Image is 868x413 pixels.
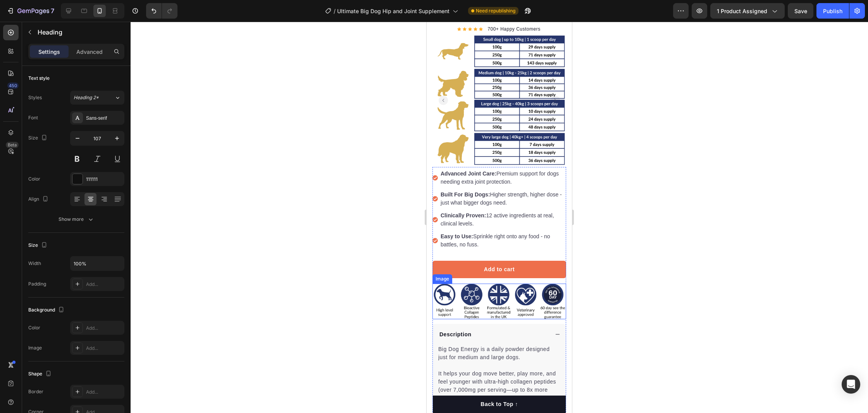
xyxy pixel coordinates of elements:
div: Undo/Redo [146,3,177,19]
span: / [334,7,336,15]
div: Padding [28,280,46,287]
div: Show more [59,215,95,223]
span: Heading 2* [74,94,99,101]
div: Border [28,388,43,395]
iframe: Design area [427,22,572,413]
button: Save [788,3,813,19]
div: Size [28,133,49,143]
div: Beta [6,142,19,148]
div: Align [28,194,50,205]
div: Sans-serif [86,115,122,122]
span: Ultimate Big Dog Hip and Joint Supplement [337,7,449,15]
div: Background [28,305,66,315]
div: Add... [86,325,122,332]
div: Add... [86,345,122,352]
div: Color [28,324,40,331]
div: Width [28,260,41,267]
div: Color [28,176,40,182]
p: Settings [38,48,60,56]
div: 111111 [86,176,122,183]
div: Add... [86,389,122,396]
p: 7 [51,6,54,15]
button: Publish [816,3,849,19]
button: Show more [28,212,124,226]
div: Add... [86,281,122,288]
div: Text style [28,75,50,82]
div: Size [28,240,49,251]
p: Advanced [76,48,103,56]
input: Auto [71,256,124,270]
div: Open Intercom Messenger [842,375,860,394]
span: Need republishing [476,7,515,14]
span: Save [794,8,807,14]
p: Heading [38,28,121,37]
div: Publish [823,7,842,15]
div: Styles [28,94,42,101]
div: 450 [7,83,19,89]
button: Heading 2* [70,91,124,105]
button: 1 product assigned [710,3,785,19]
div: Shape [28,369,53,379]
div: Image [28,344,42,351]
button: 7 [3,3,58,19]
span: 1 product assigned [717,7,767,15]
div: Font [28,114,38,121]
